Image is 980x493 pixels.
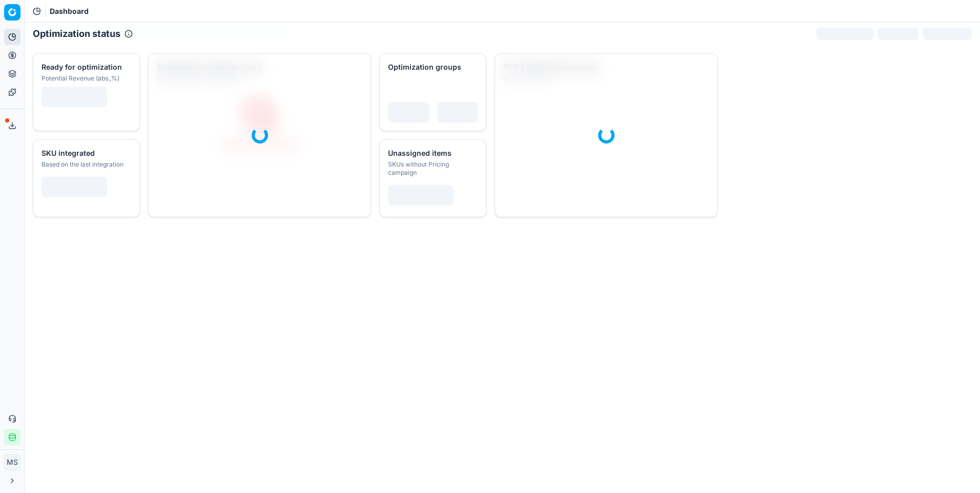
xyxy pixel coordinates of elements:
button: MS [4,454,21,470]
div: Based on the last integration [42,160,129,169]
div: Ready for optimization [42,62,129,72]
h2: Optimization status [33,27,120,41]
div: Unassigned items [388,148,476,158]
div: SKUs without Pricing campaign [388,160,476,177]
nav: breadcrumb [50,6,89,16]
div: Optimization groups [388,62,476,72]
div: SKU integrated [42,148,129,158]
span: Dashboard [50,6,89,16]
span: MS [5,455,20,470]
div: Potential Revenue (abs.,%) [42,74,129,83]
